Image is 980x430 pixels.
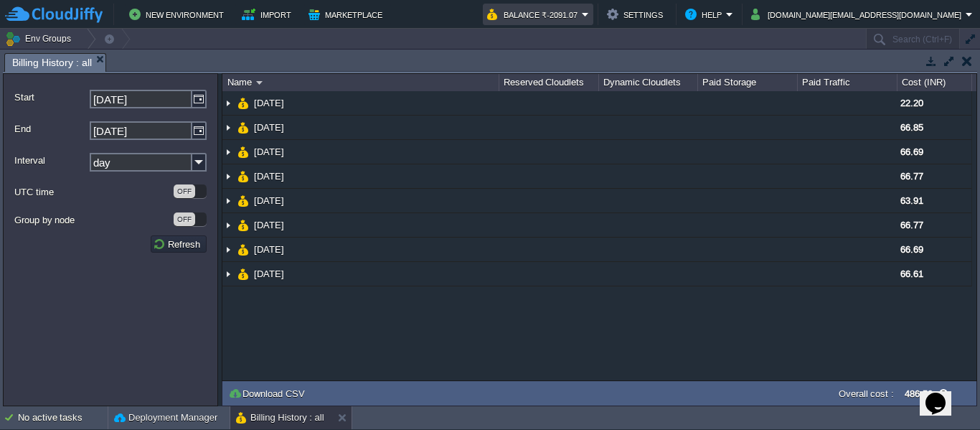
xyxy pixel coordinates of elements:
a: [DATE] [253,243,286,256]
a: [DATE] [253,170,286,182]
label: Interval [14,153,88,168]
span: 66.69 [900,244,923,255]
label: Overall cost : [839,388,895,399]
a: [DATE] [253,195,286,207]
div: Dynamic Cloudlets [600,74,698,91]
img: AMDAwAAAACH5BAEAAAAALAAAAAABAAEAAAICRAEAOw== [237,262,249,286]
label: UTC time [14,184,172,200]
div: Name [224,74,499,91]
iframe: chat widget [920,373,966,416]
button: Download CSV [228,387,309,400]
img: CloudJiffy [5,6,103,24]
button: Balance ₹-2091.07 [487,6,582,23]
img: AMDAwAAAACH5BAEAAAAALAAAAAABAAEAAAICRAEAOw== [222,116,234,139]
label: Start [14,90,88,105]
span: 66.77 [900,171,923,182]
img: AMDAwAAAACH5BAEAAAAALAAAAAABAAEAAAICRAEAOw== [237,140,249,164]
img: AMDAwAAAACH5BAEAAAAALAAAAAABAAEAAAICRAEAOw== [222,164,234,188]
button: New Environment [129,6,228,23]
img: AMDAwAAAACH5BAEAAAAALAAAAAABAAEAAAICRAEAOw== [237,164,249,188]
button: Marketplace [308,6,387,23]
span: 66.61 [900,268,923,279]
span: 66.77 [900,220,923,230]
img: AMDAwAAAACH5BAEAAAAALAAAAAABAAEAAAICRAEAOw== [237,91,249,115]
img: AMDAwAAAACH5BAEAAAAALAAAAAABAAEAAAICRAEAOw== [237,238,249,261]
button: Billing History : all [236,411,324,425]
button: [DOMAIN_NAME][EMAIL_ADDRESS][DOMAIN_NAME] [751,6,966,23]
a: [DATE] [253,97,286,109]
a: [DATE] [253,146,286,158]
label: End [14,121,88,136]
button: Import [242,6,296,23]
a: [DATE] [253,219,286,231]
span: 66.69 [900,146,923,157]
img: AMDAwAAAACH5BAEAAAAALAAAAAABAAEAAAICRAEAOw== [237,116,249,139]
img: AMDAwAAAACH5BAEAAAAALAAAAAABAAEAAAICRAEAOw== [256,81,263,85]
div: Reserved Cloudlets [500,74,598,91]
button: Deployment Manager [114,411,217,425]
button: Env Groups [5,29,76,49]
div: OFF [174,184,195,198]
img: AMDAwAAAACH5BAEAAAAALAAAAAABAAEAAAICRAEAOw== [222,262,234,286]
span: 63.91 [900,195,923,206]
button: Help [685,6,726,23]
img: AMDAwAAAACH5BAEAAAAALAAAAAABAAEAAAICRAEAOw== [237,213,249,237]
div: Paid Storage [699,74,797,91]
button: Settings [607,6,667,23]
div: Paid Traffic [798,74,897,91]
label: Group by node [14,212,172,228]
a: [DATE] [253,268,286,280]
img: AMDAwAAAACH5BAEAAAAALAAAAAABAAEAAAICRAEAOw== [222,238,234,261]
button: Refresh [153,238,204,251]
span: Billing History : all [12,54,92,72]
label: 486.50 [905,388,933,399]
img: AMDAwAAAACH5BAEAAAAALAAAAAABAAEAAAICRAEAOw== [222,189,234,212]
div: Cost (INR) [898,74,971,91]
div: No active tasks [18,406,108,429]
img: AMDAwAAAACH5BAEAAAAALAAAAAABAAEAAAICRAEAOw== [222,140,234,164]
span: 66.85 [900,122,923,133]
div: OFF [174,212,195,226]
img: AMDAwAAAACH5BAEAAAAALAAAAAABAAEAAAICRAEAOw== [222,213,234,237]
img: AMDAwAAAACH5BAEAAAAALAAAAAABAAEAAAICRAEAOw== [237,189,249,212]
span: 22.20 [900,98,923,108]
a: [DATE] [253,121,286,134]
img: AMDAwAAAACH5BAEAAAAALAAAAAABAAEAAAICRAEAOw== [222,91,234,115]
